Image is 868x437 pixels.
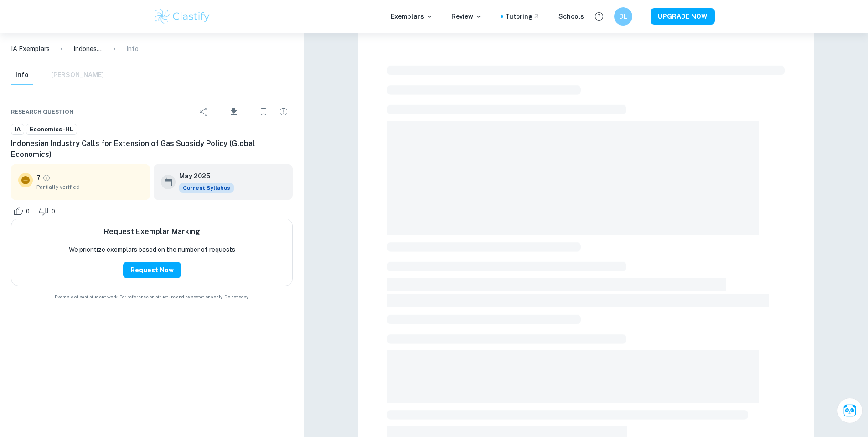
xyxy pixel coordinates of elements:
[505,11,540,21] a: Tutoring
[26,124,77,135] a: Economics-HL
[558,11,584,21] a: Schools
[153,7,211,26] img: Clastify logo
[274,103,293,121] div: Report issue
[21,207,35,216] span: 0
[123,262,181,278] button: Request Now
[451,11,482,21] p: Review
[11,293,293,300] span: Example of past student work. For reference on structure and expectations only. Do not copy.
[11,44,50,54] a: IA Exemplars
[179,183,234,193] span: Current Syllabus
[11,124,24,135] a: IA
[591,9,607,24] button: Help and Feedback
[195,103,213,121] div: Share
[36,204,60,218] div: Dislike
[215,100,253,124] div: Download
[651,8,715,25] button: UPGRADE NOW
[73,44,103,54] p: Indonesian Industry Calls for Extension of Gas Subsidy Policy (Global Economics)
[104,226,200,237] h6: Request Exemplar Marking
[614,7,632,26] button: DL
[254,103,273,121] div: Bookmark
[42,174,51,182] a: Grade partially verified
[46,207,60,216] span: 0
[618,11,629,21] h6: DL
[179,183,234,193] div: This exemplar is based on the current syllabus. Feel free to refer to it for inspiration/ideas wh...
[11,108,74,116] span: Research question
[36,173,41,183] p: 7
[126,44,139,54] p: Info
[26,125,77,134] span: Economics-HL
[69,245,235,255] p: We prioritize exemplars based on the number of requests
[837,398,863,423] button: Ask Clai
[11,125,24,134] span: IA
[11,138,293,160] h6: Indonesian Industry Calls for Extension of Gas Subsidy Policy (Global Economics)
[36,183,143,191] span: Partially verified
[11,65,33,85] button: Info
[179,171,227,181] h6: May 2025
[11,204,35,218] div: Like
[391,11,433,21] p: Exemplars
